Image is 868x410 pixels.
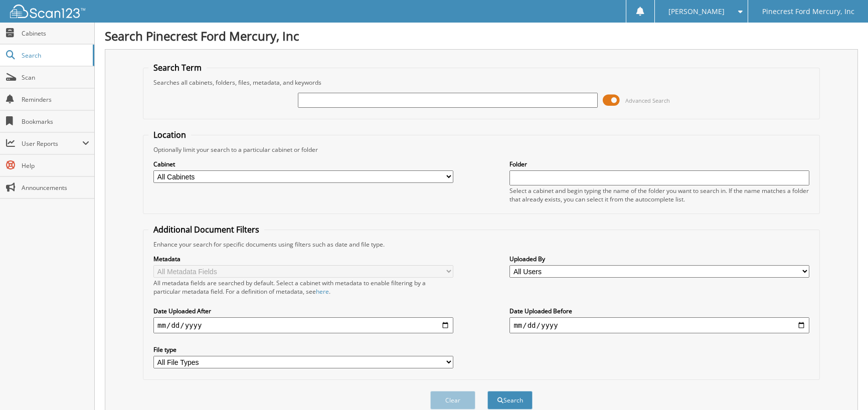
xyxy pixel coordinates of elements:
[668,9,725,15] span: [PERSON_NAME]
[487,391,533,409] button: Search
[509,186,809,203] div: Select a cabinet and begin typing the name of the folder you want to search in. If the name match...
[509,307,809,315] label: Date Uploaded Before
[22,161,89,170] span: Help
[22,73,89,82] span: Scan
[153,160,453,168] label: Cabinet
[148,78,814,87] div: Searches all cabinets, folders, files, metadata, and keywords
[153,255,453,263] label: Metadata
[509,255,809,263] label: Uploaded By
[509,160,809,168] label: Folder
[625,97,670,104] span: Advanced Search
[148,224,264,235] legend: Additional Document Filters
[105,28,858,44] h1: Search Pinecrest Ford Mercury, Inc
[148,145,814,154] div: Optionally limit your search to a particular cabinet or folder
[148,240,814,249] div: Enhance your search for specific documents using filters such as date and file type.
[153,279,453,296] div: All metadata fields are searched by default. Select a cabinet with metadata to enable filtering b...
[22,29,89,38] span: Cabinets
[148,129,191,140] legend: Location
[22,117,89,126] span: Bookmarks
[316,287,329,296] a: here
[22,51,88,60] span: Search
[22,139,82,148] span: User Reports
[509,317,809,333] input: end
[22,183,89,192] span: Announcements
[148,62,207,73] legend: Search Term
[762,9,854,15] span: Pinecrest Ford Mercury, Inc
[153,317,453,333] input: start
[10,5,85,18] img: scan123-logo-white.svg
[430,391,475,409] button: Clear
[153,345,453,354] label: File type
[22,95,89,104] span: Reminders
[153,307,453,315] label: Date Uploaded After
